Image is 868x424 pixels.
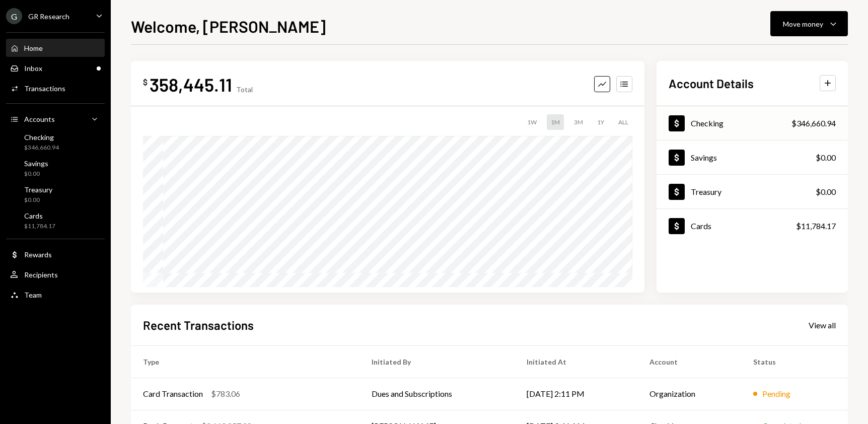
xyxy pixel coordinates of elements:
[637,378,741,410] td: Organization
[6,79,105,97] a: Transactions
[614,114,632,130] div: ALL
[691,118,724,128] div: Checking
[6,8,22,24] div: G
[809,319,836,330] a: View all
[657,106,848,140] a: Checking$346,660.94
[236,85,253,94] div: Total
[359,378,515,410] td: Dues and Subscriptions
[6,286,105,304] a: Team
[24,84,65,93] div: Transactions
[24,64,42,73] div: Inbox
[741,345,848,378] th: Status
[657,140,848,174] a: Savings$0.00
[691,187,721,196] div: Treasury
[211,388,240,400] div: $783.06
[637,345,741,378] th: Account
[24,222,55,231] div: $11,784.17
[515,345,637,378] th: Initiated At
[657,175,848,208] a: Treasury$0.00
[143,77,148,87] div: $
[6,59,105,77] a: Inbox
[24,44,43,52] div: Home
[6,156,105,180] a: Savings$0.00
[24,144,59,152] div: $346,660.94
[809,320,836,330] div: View all
[762,388,790,400] div: Pending
[547,114,564,130] div: 1M
[24,115,55,123] div: Accounts
[6,130,105,154] a: Checking$346,660.94
[24,211,55,220] div: Cards
[131,16,326,36] h1: Welcome, [PERSON_NAME]
[515,378,637,410] td: [DATE] 2:11 PM
[6,245,105,263] a: Rewards
[131,345,359,378] th: Type
[796,220,836,232] div: $11,784.17
[24,291,42,299] div: Team
[6,39,105,57] a: Home
[6,208,105,233] a: Cards$11,784.17
[816,186,836,198] div: $0.00
[28,12,69,21] div: GR Research
[24,196,52,204] div: $0.00
[523,114,541,130] div: 1W
[359,345,515,378] th: Initiated By
[6,265,105,284] a: Recipients
[150,73,232,96] div: 358,445.11
[24,170,48,178] div: $0.00
[6,182,105,206] a: Treasury$0.00
[570,114,587,130] div: 3M
[143,317,254,333] h2: Recent Transactions
[24,185,52,194] div: Treasury
[24,159,48,168] div: Savings
[783,19,823,29] div: Move money
[669,75,754,92] h2: Account Details
[691,221,711,231] div: Cards
[657,209,848,243] a: Cards$11,784.17
[816,152,836,164] div: $0.00
[24,133,59,142] div: Checking
[143,388,203,400] div: Card Transaction
[24,270,58,279] div: Recipients
[593,114,608,130] div: 1Y
[691,153,717,162] div: Savings
[770,11,848,36] button: Move money
[791,117,836,129] div: $346,660.94
[6,110,105,128] a: Accounts
[24,250,52,259] div: Rewards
